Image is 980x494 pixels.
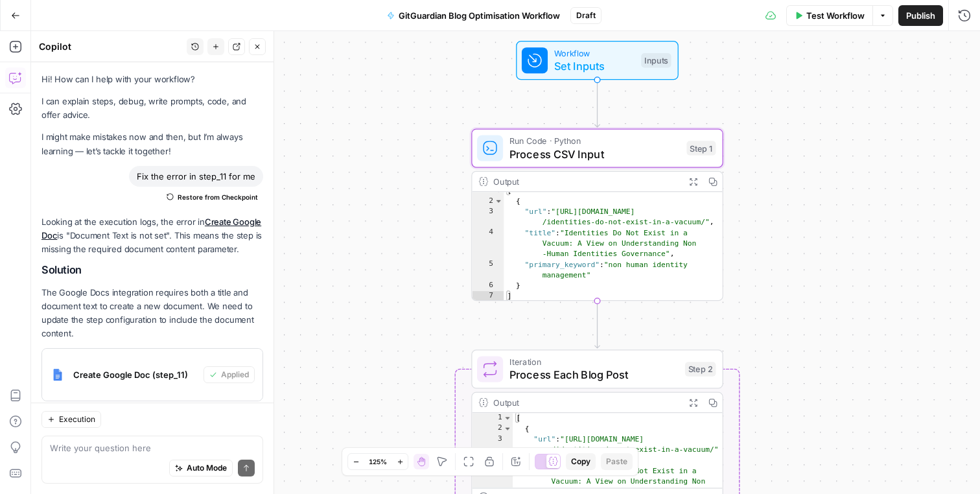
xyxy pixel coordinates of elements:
span: Toggle code folding, rows 2 through 162 [503,423,512,434]
div: 2 [472,423,513,434]
div: 4 [472,228,504,259]
div: Fix the error in step_11 for me [129,166,263,187]
div: 7 [472,291,504,301]
div: Output [493,175,679,188]
button: Applied [204,366,255,383]
h2: Solution [41,264,263,276]
div: 3 [472,434,513,466]
span: Iteration [509,355,679,368]
div: Run Code · PythonProcess CSV InputStep 1Output[ { "url":"[URL][DOMAIN_NAME] /identities-do-not-ex... [471,128,723,301]
span: Draft [576,10,596,21]
a: Create Google Doc [41,217,261,241]
span: Test Workflow [806,9,865,22]
div: 6 [472,281,504,291]
span: Applied [221,369,249,381]
span: Workflow [554,47,635,60]
button: Auto Mode [169,460,233,476]
span: Restore from Checkpoint [178,192,258,202]
div: 3 [472,207,504,228]
p: Hi! How can I help with your workflow? [41,73,263,86]
div: Copilot [39,40,183,53]
span: 125% [369,456,387,467]
div: Inputs [641,53,671,68]
span: Toggle code folding, rows 2 through 6 [494,196,503,206]
span: Paste [606,456,627,467]
span: Set Inputs [554,58,635,74]
div: Step 2 [685,362,716,377]
span: GitGuardian Blog Optimisation Workflow [399,9,560,22]
button: Restore from Checkpoint [161,189,263,205]
div: Step 1 [686,141,716,156]
button: Copy [566,453,596,470]
span: Publish [906,9,935,22]
span: Execution [59,414,95,425]
p: I can explain steps, debug, write prompts, code, and offer advice. [41,95,263,122]
button: Paste [601,453,633,470]
span: Copy [571,456,590,467]
div: 2 [472,196,504,206]
span: Toggle code folding, rows 1 through 163 [503,413,512,423]
p: I might make mistakes now and then, but I’m always learning — let’s tackle it together! [41,130,263,158]
div: 1 [472,413,513,423]
g: Edge from step_1 to step_2 [595,301,600,348]
img: Instagram%20post%20-%201%201.png [47,364,68,385]
g: Edge from start to step_1 [595,80,600,127]
span: Auto Mode [187,462,227,474]
p: The Google Docs integration requires both a title and document text to create a new document. We ... [41,286,263,341]
span: Create Google Doc (step_11) [73,368,198,381]
button: Test Workflow [786,5,872,26]
button: Execution [41,411,101,428]
div: WorkflowSet InputsInputs [471,41,723,80]
button: Publish [898,5,943,26]
div: Output [493,396,679,409]
span: Process CSV Input [509,146,680,162]
span: Process Each Blog Post [509,367,679,383]
div: 5 [472,259,504,281]
span: Run Code · Python [509,134,680,147]
button: GitGuardian Blog Optimisation Workflow [379,5,568,26]
p: Looking at the execution logs, the error in is "Document Text is not set". This means the step is... [41,215,263,256]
